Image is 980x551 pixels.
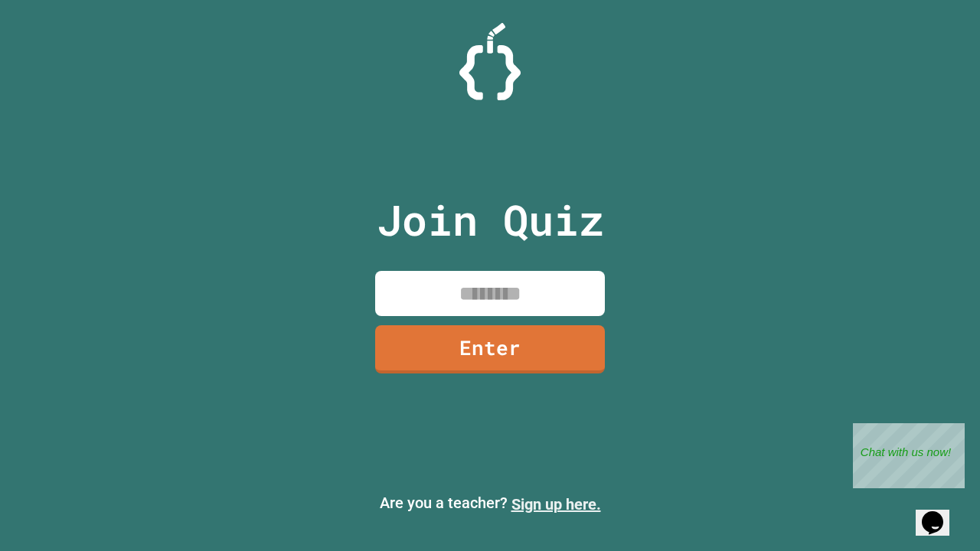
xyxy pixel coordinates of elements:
img: Logo.svg [459,23,521,100]
a: Sign up here. [511,495,601,514]
p: Join Quiz [377,188,604,252]
p: Are you a teacher? [12,491,968,516]
iframe: chat widget [916,490,965,536]
a: Enter [375,325,605,373]
iframe: chat widget [853,423,965,488]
